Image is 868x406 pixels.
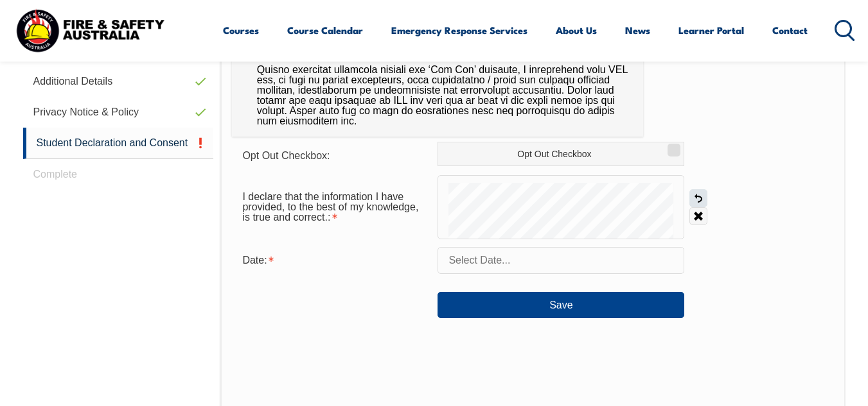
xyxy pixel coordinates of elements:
[242,150,330,161] span: Opt Out Checkbox:
[232,248,438,273] div: Date is required.
[23,66,214,97] a: Additional Details
[772,15,808,46] a: Contact
[689,207,707,225] a: Clear
[689,189,707,207] a: Undo
[23,128,214,159] a: Student Declaration and Consent
[23,97,214,128] a: Privacy Notice & Policy
[438,142,684,166] label: Opt Out Checkbox
[625,15,650,46] a: News
[232,185,438,230] div: I declare that the information I have provided, to the best of my knowledge, is true and correct....
[556,15,597,46] a: About Us
[391,15,527,46] a: Emergency Response Services
[223,15,259,46] a: Courses
[287,15,363,46] a: Course Calendar
[438,247,684,274] input: Select Date...
[678,15,744,46] a: Learner Portal
[438,292,684,317] button: Save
